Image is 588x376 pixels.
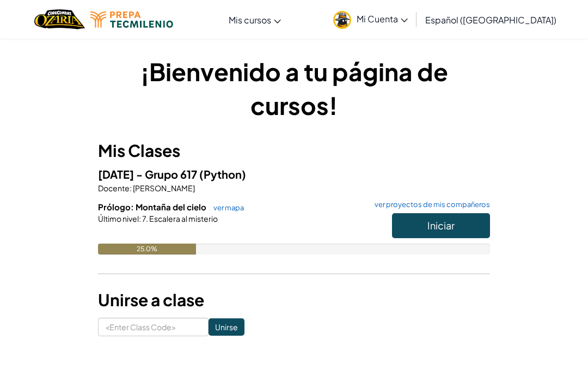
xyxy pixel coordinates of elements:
[328,2,413,37] a: Mi Cuenta
[90,11,173,28] img: Tecmilenio logo
[98,288,490,312] h3: Unirse a clase
[141,214,148,223] span: 7.
[208,203,244,212] a: ver mapa
[223,5,286,34] a: Mis cursos
[229,14,271,26] span: Mis cursos
[34,8,85,31] img: Home
[98,202,208,212] span: Prólogo: Montaña del cielo
[392,213,490,238] button: Iniciar
[130,183,132,193] span: :
[369,201,490,208] a: ver proyectos de mis compañeros
[98,54,490,122] h1: ¡Bienvenido a tu página de cursos!
[148,214,218,223] span: Escalera al misterio
[209,318,244,336] input: Unirse
[199,167,246,181] span: (Python)
[98,167,199,181] span: [DATE] - Grupo 617
[420,5,562,34] a: Español ([GEOGRAPHIC_DATA])
[132,183,195,193] span: [PERSON_NAME]
[98,138,490,163] h3: Mis Clases
[333,11,351,29] img: avatar
[34,8,85,31] a: Ozaria by CodeCombat logo
[98,183,130,193] span: Docente
[427,219,455,232] span: Iniciar
[425,14,556,26] span: Español ([GEOGRAPHIC_DATA])
[98,214,139,223] span: Último nivel
[98,318,209,336] input: <Enter Class Code>
[357,13,408,25] span: Mi Cuenta
[98,244,196,254] div: 25.0%
[139,214,141,223] span: :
